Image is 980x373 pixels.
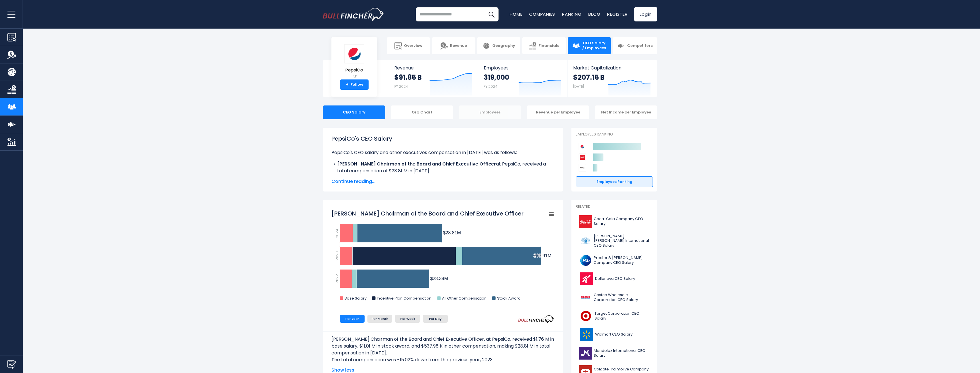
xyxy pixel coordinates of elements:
svg: Ramon L. Laguarta Chairman of the Board and Chief Executive Officer [331,207,554,307]
img: TGT logo [579,310,593,322]
span: Overview [404,43,422,48]
a: Procter & [PERSON_NAME] Company CEO Salary [576,252,653,268]
p: The total compensation was -15.02% down from the previous year, 2023. [331,356,554,363]
span: Competitors [627,43,653,48]
li: Per Month [367,315,392,323]
a: Costco Wholesale Corporation CEO Salary [576,290,653,305]
text: Stock Award [497,296,521,301]
img: Coca-Cola Company competitors logo [579,153,586,161]
img: PG logo [579,254,592,267]
span: Geography [492,43,515,48]
text: Base Salary [345,296,367,301]
span: Market Capitalization [573,65,651,71]
span: Revenue [394,65,472,71]
img: WMT logo [579,328,593,341]
text: Incentive Plan Compensation [377,296,431,301]
div: CEO Salary [323,105,385,119]
a: Employees Ranking [576,176,653,187]
a: Home [510,11,522,17]
h1: PepsiCo's CEO Salary [331,134,554,143]
small: [DATE] [573,84,584,89]
text: 2022 [334,274,340,283]
a: [PERSON_NAME] [PERSON_NAME] International CEO Salary [576,232,653,250]
div: Org Chart [391,105,453,119]
a: Ranking [562,11,581,17]
span: PepsiCo [344,68,364,73]
b: [PERSON_NAME] Chairman of the Board and Chief Executive Officer [337,161,496,167]
p: Employees Ranking [576,132,653,137]
span: Walmart CEO Salary [595,332,633,337]
a: Revenue [432,37,475,54]
strong: $207.15 B [573,73,605,82]
a: Login [634,7,657,21]
a: Walmart CEO Salary [576,327,653,342]
span: Coca-Cola Company CEO Salary [594,217,649,226]
span: Costco Wholesale Corporation CEO Salary [594,293,649,302]
strong: 319,000 [484,73,509,82]
a: Register [607,11,627,17]
img: bullfincher logo [323,8,384,21]
li: Per Year [340,315,365,323]
span: Revenue [450,43,467,48]
p: [PERSON_NAME] Chairman of the Board and Chief Executive Officer, at PepsiCo, received $1.76 M in ... [331,336,554,356]
tspan: $28.81M [443,230,461,235]
strong: + [346,82,349,87]
p: Related [576,204,653,209]
a: Geography [477,37,520,54]
a: CEO Salary / Employees [568,37,611,54]
span: Financials [539,43,559,48]
a: PepsiCo PEP [344,44,365,80]
span: CEO Salary / Employees [582,41,606,51]
img: KO logo [579,215,592,228]
div: Net Income per Employee [595,105,657,119]
small: FY 2024 [484,84,497,89]
strong: $91.85 B [394,73,422,82]
a: Financials [522,37,565,54]
a: Go to homepage [323,8,384,21]
img: PM logo [579,234,592,247]
text: 2024 [334,229,340,238]
tspan: $28.39M [430,276,448,281]
button: Search [484,7,499,21]
li: Per Day [423,315,448,323]
img: K logo [579,272,593,285]
a: Mondelez International CEO Salary [576,345,653,361]
span: Mondelez International CEO Salary [594,348,649,358]
a: Coca-Cola Company CEO Salary [576,214,653,230]
a: +Follow [340,79,369,90]
img: PepsiCo competitors logo [579,143,586,150]
small: FY 2024 [394,84,408,89]
span: Procter & [PERSON_NAME] Company CEO Salary [594,256,649,265]
a: Companies [529,11,555,17]
span: [PERSON_NAME] [PERSON_NAME] International CEO Salary [594,234,649,248]
a: Employees 319,000 FY 2024 [478,60,567,97]
span: Continue reading... [331,178,554,185]
a: Market Capitalization $207.15 B [DATE] [567,60,657,97]
img: Keurig Dr Pepper competitors logo [579,164,586,171]
li: at PepsiCo, received a total compensation of $28.81 M in [DATE]. [331,161,554,174]
tspan: $33.91M [534,253,551,258]
img: MDLZ logo [579,347,592,360]
a: Revenue $91.85 B FY 2024 [389,60,478,97]
a: Target Corporation CEO Salary [576,308,653,324]
span: Kellanova CEO Salary [595,276,635,281]
div: Employees [459,105,521,119]
a: Kellanova CEO Salary [576,271,653,287]
tspan: [PERSON_NAME] Chairman of the Board and Chief Executive Officer [331,210,523,218]
span: Employees [484,65,561,71]
span: Target Corporation CEO Salary [595,311,649,321]
li: Per Week [395,315,420,323]
text: 2023 [334,251,340,260]
a: Overview [387,37,430,54]
img: COST logo [579,291,592,304]
small: PEP [344,74,364,79]
div: Revenue per Employee [527,105,589,119]
a: Competitors [613,37,657,54]
text: All Other Compensation [442,296,487,301]
a: Blog [588,11,600,17]
p: PepsiCo's CEO salary and other executives compensation in [DATE] was as follows: [331,149,554,156]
